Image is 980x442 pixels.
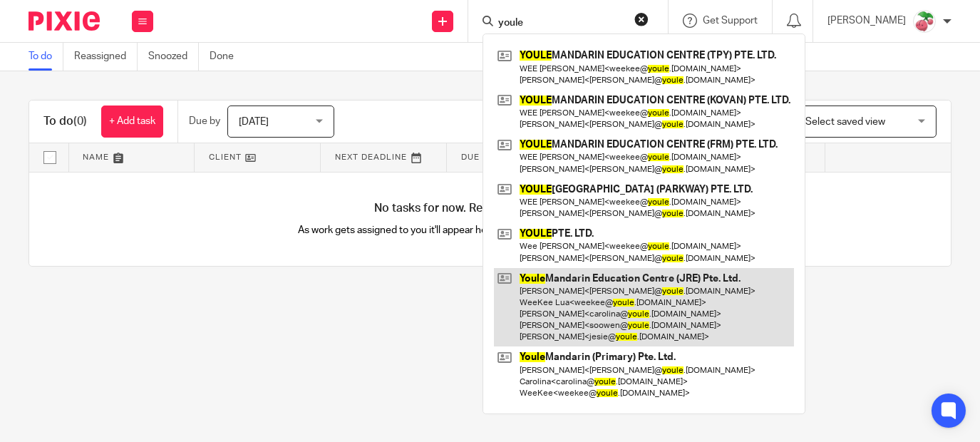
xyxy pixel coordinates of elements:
[101,106,163,138] a: + Add task
[74,43,138,71] a: Reassigned
[497,17,625,30] input: Search
[73,115,87,127] span: (0)
[703,16,758,26] span: Get Support
[29,11,100,31] img: Pixie
[827,14,906,28] p: [PERSON_NAME]
[805,117,885,127] span: Select saved view
[634,12,649,26] button: Clear
[210,43,244,71] a: Done
[29,201,951,216] h4: No tasks for now. Relax and enjoy your day!
[189,114,220,128] p: Due by
[43,114,87,129] h1: To do
[259,223,721,237] p: As work gets assigned to you it'll appear here automatically, helping you stay organised.
[148,43,199,71] a: Snoozed
[29,43,63,71] a: To do
[239,117,269,127] span: [DATE]
[913,10,936,33] img: Cherubi-Pokemon-PNG-Isolated-HD.png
